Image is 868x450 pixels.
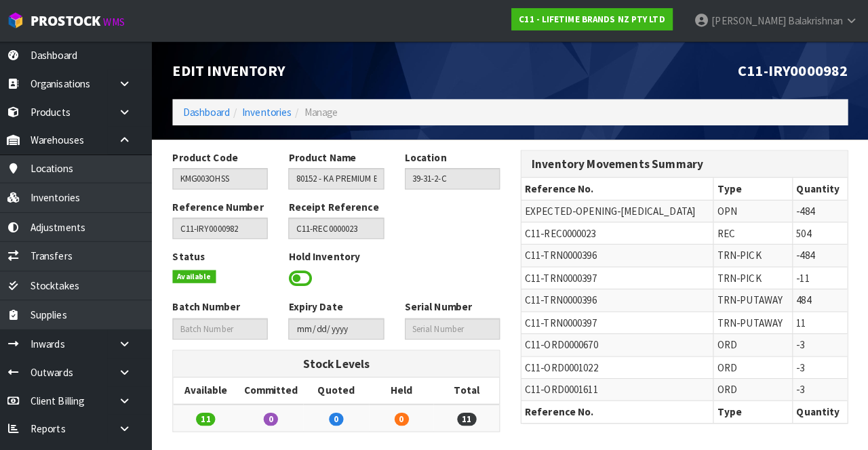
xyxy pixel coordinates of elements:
[412,295,478,309] label: Serial Number
[206,406,225,419] span: 11
[719,377,738,390] span: ORD
[530,333,601,346] span: C11-ORD0000670
[273,406,287,419] span: 0
[183,60,294,79] span: Edit Inventory
[719,289,783,302] span: TRN-PUTAWAY
[517,8,675,30] a: C11 - LIFETIME BRANDS NZ PTY LTD
[530,355,601,368] span: C11-ORD0001022
[797,289,811,302] span: 484
[183,245,215,260] label: Status
[412,165,505,186] input: Location
[401,406,416,419] span: 0
[183,197,273,211] label: Reference Number
[297,165,391,186] input: Product Name
[793,394,847,416] th: Quantity
[719,223,736,236] span: REC
[789,14,843,26] span: Balakrishnan
[713,14,787,26] span: [PERSON_NAME]
[526,394,715,416] th: Reference No.
[524,13,668,24] strong: C11 - LIFETIME BRANDS NZ PTY LTD
[530,201,697,214] span: EXPECTED-OPENING-[MEDICAL_DATA]
[115,15,136,28] small: WMS
[297,245,368,260] label: Hold Inventory
[793,175,847,197] th: Quantity
[797,267,810,280] span: -11
[412,148,453,162] label: Location
[43,12,113,29] span: ProStock
[530,267,600,280] span: C11-TRN0000397
[719,245,762,258] span: TRN-PICK
[715,394,793,416] th: Type
[530,245,600,258] span: C11-TRN0000396
[797,355,805,368] span: -3
[183,313,277,334] input: Batch Number
[797,245,814,258] span: -484
[337,406,351,419] span: 0
[719,333,738,346] span: ORD
[797,311,806,324] span: 11
[530,311,600,324] span: C11-TRN0000397
[297,148,363,162] label: Product Name
[739,60,848,79] span: C11-IRY0000982
[530,377,601,390] span: C11-ORD0001611
[719,267,762,280] span: TRN-PICK
[184,371,248,397] th: Available
[440,371,505,397] th: Total
[526,175,715,197] th: Reference No.
[193,104,239,117] a: Dashboard
[719,311,783,324] span: TRN-PUTAWAY
[297,295,351,309] label: Expiry Date
[376,371,441,397] th: Held
[715,175,793,197] th: Type
[312,371,376,397] th: Quoted
[797,201,814,214] span: -484
[183,266,226,279] span: Available
[797,377,805,390] span: -3
[463,406,482,419] span: 11
[536,155,837,168] h3: Inventory Movements Summary
[797,223,811,236] span: 504
[183,165,277,186] input: Product Code
[313,104,346,117] span: Manage
[412,313,505,334] input: Serial Number
[252,104,300,117] a: Inventories
[797,333,805,346] span: -3
[20,12,37,28] img: cube-alt.png
[183,295,250,309] label: Batch Number
[530,289,600,302] span: C11-TRN0000396
[297,197,386,211] label: Receipt Reference
[719,355,738,368] span: ORD
[297,214,391,235] input: Receipt Reference
[183,148,248,162] label: Product Code
[719,201,738,214] span: OPN
[194,352,494,365] h3: Stock Levels
[530,223,599,236] span: C11-REC0000023
[248,371,313,397] th: Committed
